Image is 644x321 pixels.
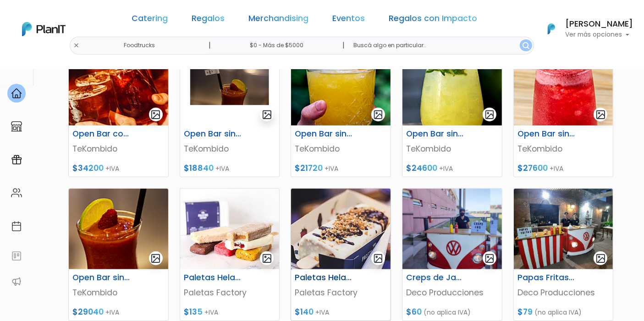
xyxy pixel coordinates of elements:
p: TeKombido [184,143,276,155]
a: Eventos [332,15,365,26]
span: +IVA [315,308,329,317]
h6: [PERSON_NAME] [565,20,633,28]
h6: Open Bar sin alcohol : 2 horas [178,129,247,139]
span: (no aplica IVA) [534,308,582,317]
a: gallery-light Open Bar sin alcohol : 2 horas TeKombido $18840 +IVA [180,44,280,177]
p: TeKombido [406,143,498,155]
p: Paletas Factory [184,287,276,299]
span: $24600 [406,163,437,174]
a: Catering [132,15,168,26]
p: TeKombido [295,143,387,155]
a: Regalos [192,15,225,26]
h6: Paletas Heladas Simple [178,273,247,283]
img: calendar-87d922413cdce8b2cf7b7f5f62616a5cf9e4887200fb71536465627b3292af00.svg [11,221,22,232]
img: gallery-light [373,253,384,264]
a: gallery-light Open Bar sin alcohol : 4 horas TeKombido $24600 +IVA [402,44,502,177]
a: gallery-light Open Bar sin alcohol : 3 horas TeKombido $21720 +IVA [291,44,391,177]
span: +IVA [204,308,218,317]
span: $21720 [295,163,323,174]
span: +IVA [105,308,119,317]
img: thumb_tekombi.png [69,45,168,125]
img: gallery-light [150,253,161,264]
p: Deco Producciones [406,287,498,299]
img: thumb_WhatsApp_Image_2021-10-12_at_12.53.59_PM.jpeg [180,189,280,269]
a: gallery-light Creps de Jamón y Queso Deco Producciones $60 (no aplica IVA) [402,188,502,321]
p: TeKombido [72,287,165,299]
img: gallery-light [484,253,495,264]
span: +IVA [325,164,338,173]
h6: Open Bar sin alcohol : 6 horas [67,273,136,283]
a: gallery-light Paletas Heladas con Topping Paletas Factory $140 +IVA [291,188,391,321]
img: search_button-432b6d5273f82d61273b3651a40e1bd1b912527efae98b1b7a1b2c0702e16a8d.svg [523,42,529,49]
span: $27600 [517,163,548,174]
input: Buscá algo en particular.. [346,37,534,54]
button: PlanIt Logo [PERSON_NAME] Ver más opciones [536,17,633,41]
span: (no aplica IVA) [424,308,471,317]
img: home-e721727adea9d79c4d83392d1f703f7f8bce08238fde08b1acbfd93340b81755.svg [11,88,22,99]
h6: Open Bar sin alcohol : 3 horas [289,129,358,139]
img: gallery-light [373,109,384,120]
h6: Open Bar sin alcohol : 5 horas [512,129,581,139]
img: thumb_fotografia-01.png [69,189,168,269]
a: Regalos con Impacto [389,15,477,26]
span: $79 [517,306,533,317]
p: TeKombido [72,143,165,155]
div: ¿Necesitás ayuda? [47,9,132,27]
p: Ver más opciones [565,32,633,38]
img: people-662611757002400ad9ed0e3c099ab2801c6687ba6c219adb57efc949bc21e19d.svg [11,187,22,198]
h6: Open Bar sin alcohol : 4 horas [401,129,469,139]
img: PlanIt Logo [541,19,561,39]
img: PlanIt Logo [22,22,66,36]
p: | [342,40,345,51]
span: $29040 [72,306,104,317]
p: Deco Producciones [517,287,610,299]
span: +IVA [105,164,119,173]
h6: Paletas Heladas con Topping [289,273,358,283]
p: TeKombido [517,143,610,155]
span: $18840 [184,163,214,174]
p: Paletas Factory [295,287,387,299]
img: campaigns-02234683943229c281be62815700db0a1741e53638e28bf9629b52c665b00959.svg [11,154,22,165]
img: gallery-light [595,253,606,264]
span: $60 [406,306,422,317]
span: +IVA [439,164,453,173]
img: gallery-light [262,109,272,120]
p: | [209,40,211,51]
img: gallery-light [595,109,606,120]
span: $140 [295,306,314,317]
img: gallery-light [262,253,272,264]
img: partners-52edf745621dab592f3b2c58e3bca9d71375a7ef29c3b500c9f145b62cc070d4.svg [11,276,22,287]
img: thumb_limonada.png [402,45,502,125]
img: feedback-78b5a0c8f98aac82b08bfc38622c3050aee476f2c9584af64705fc4e61158814.svg [11,250,22,261]
img: thumb_portada_paletas.jpeg [291,189,391,269]
a: gallery-light Paletas Heladas Simple Paletas Factory $135 +IVA [180,188,280,321]
a: gallery-light Open Bar sin alcohol : 6 horas TeKombido $29040 +IVA [68,188,169,321]
a: gallery-light Papas Fritas Simples Deco Producciones $79 (no aplica IVA) [513,188,614,321]
a: Merchandising [248,15,308,26]
span: $135 [184,306,203,317]
img: thumb_WhatsApp_Image_2022-04-08_at_14.21.28__2_.jpeg [514,189,613,269]
img: marketplace-4ceaa7011d94191e9ded77b95e3339b90024bf715f7c57f8cf31f2d8c509eaba.svg [11,121,22,132]
h6: Creps de Jamón y Queso [401,273,469,283]
a: gallery-light Open Bar con y sin alcohol : 6 horas TeKombido $34200 +IVA [68,44,169,177]
h6: Open Bar con y sin alcohol : 6 horas [67,129,136,139]
span: +IVA [215,164,229,173]
span: $34200 [72,163,104,174]
img: thumb_sin_alcohol.png [514,45,613,125]
img: thumb_crepes.png [402,189,502,269]
span: +IVA [550,164,563,173]
img: thumb_sin_alcohol2.png [291,45,391,125]
img: close-6986928ebcb1d6c9903e3b54e860dbc4d054630f23adef3a32610726dff6a82b.svg [73,43,79,49]
img: gallery-light [484,109,495,120]
a: gallery-light Open Bar sin alcohol : 5 horas TeKombido $27600 +IVA [513,44,614,177]
h6: Papas Fritas Simples [512,273,581,283]
img: thumb_thumb_fotografia-01.jpg [180,45,280,125]
img: gallery-light [150,109,161,120]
